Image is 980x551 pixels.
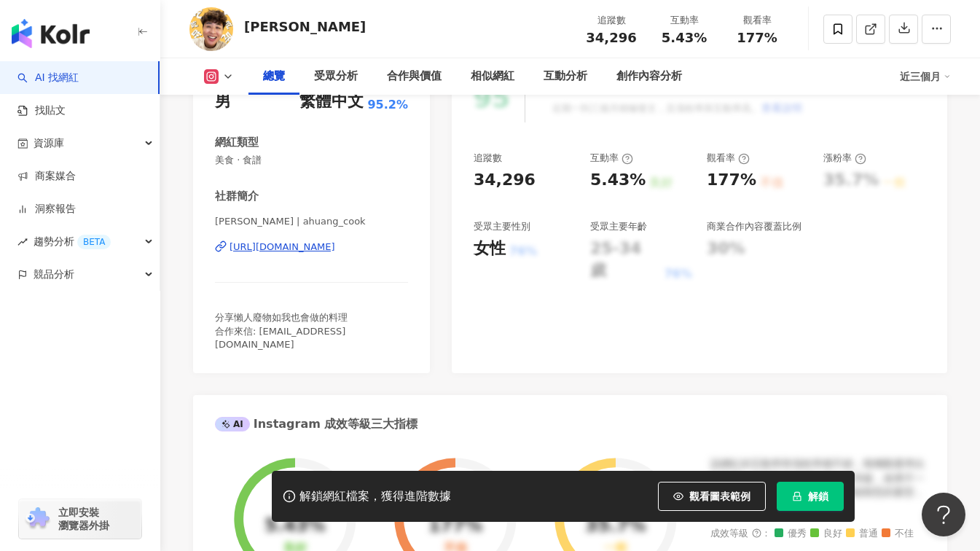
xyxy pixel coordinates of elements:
div: 互動率 [656,13,712,28]
a: chrome extension立即安裝 瀏覽器外掛 [19,499,141,539]
a: [URL][DOMAIN_NAME] [215,241,408,254]
div: 創作內容分析 [616,68,682,85]
div: 受眾主要年齡 [590,220,647,233]
span: 優秀 [775,528,807,539]
div: 繁體中文 [299,90,364,113]
span: 趨勢分析 [34,225,111,258]
div: 男 [215,90,231,113]
span: 普通 [846,528,878,539]
span: 分享懶人廢物如我也會做的料理 合作來信: [EMAIL_ADDRESS][DOMAIN_NAME] [215,312,348,349]
div: BETA [77,235,111,249]
a: 找貼文 [17,103,66,118]
div: [URL][DOMAIN_NAME] [230,241,335,254]
div: 觀看率 [707,152,750,165]
div: 合作與價值 [387,68,442,85]
div: 近三個月 [900,65,951,88]
div: 35.7% [585,516,646,536]
img: KOL Avatar [189,7,233,51]
span: 資源庫 [34,127,64,160]
div: 漲粉率 [823,152,866,165]
span: 95.2% [367,97,408,113]
div: 受眾主要性別 [474,220,530,233]
span: 5.43% [662,31,707,45]
span: 美食 · 食譜 [215,154,408,167]
div: 總覽 [263,68,285,85]
div: Instagram 成效等級三大指標 [215,416,418,432]
button: 觀看圖表範例 [658,482,766,511]
button: 解鎖 [777,482,844,511]
span: [PERSON_NAME] | ahuang_cook [215,215,408,228]
div: 該網紅的互動率和漲粉率都不錯，唯獨觀看率比較普通，為同等級的網紅的中低等級，效果不一定會好，但仍然建議可以發包開箱類型的案型，應該會比較有成效！ [710,457,925,514]
div: 網紅類型 [215,135,259,150]
div: 互動率 [590,152,633,165]
div: 5.43% [264,516,325,536]
a: 洞察報告 [17,202,76,216]
div: [PERSON_NAME] [244,17,366,36]
img: logo [12,19,90,48]
div: 追蹤數 [474,152,502,165]
div: 社群簡介 [215,189,259,204]
a: searchAI 找網紅 [17,71,79,85]
span: 不佳 [882,528,914,539]
div: 177% [428,516,482,536]
span: lock [792,491,802,501]
div: 解鎖網紅檔案，獲得進階數據 [299,489,451,504]
span: 177% [737,31,777,45]
div: 成效等級 ： [710,528,925,539]
span: 解鎖 [808,491,828,502]
img: chrome extension [23,507,52,531]
span: 34,296 [586,30,636,45]
div: 受眾分析 [314,68,358,85]
div: 相似網紅 [471,68,514,85]
span: 良好 [810,528,842,539]
div: 追蹤數 [584,13,639,28]
div: 互動分析 [544,68,587,85]
div: 34,296 [474,169,536,192]
div: 商業合作內容覆蓋比例 [707,220,801,233]
span: 競品分析 [34,258,74,291]
div: 177% [707,169,756,192]
a: 商案媒合 [17,169,76,184]
div: 女性 [474,238,506,260]
div: 5.43% [590,169,646,192]
span: 觀看圖表範例 [689,491,750,502]
span: rise [17,237,28,247]
div: AI [215,417,250,431]
span: 立即安裝 瀏覽器外掛 [58,506,109,532]
div: 觀看率 [729,13,785,28]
